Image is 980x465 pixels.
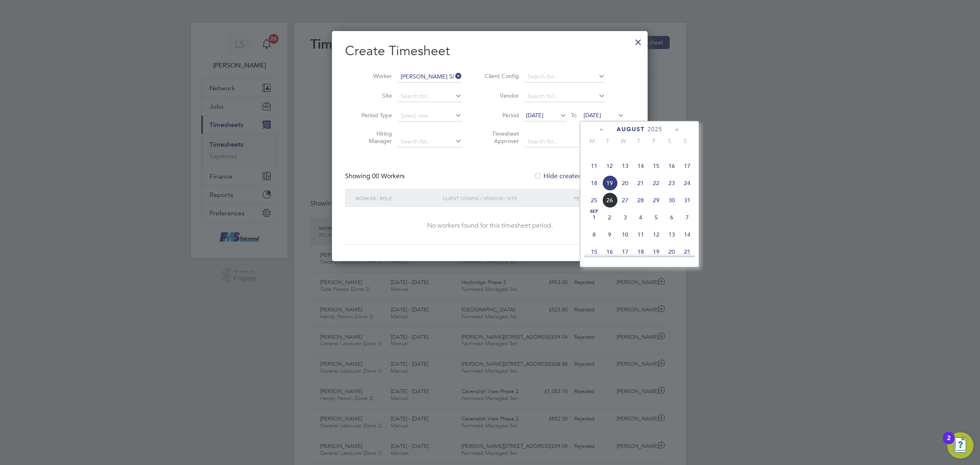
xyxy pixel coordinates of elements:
[664,210,679,225] span: 6
[648,158,664,174] span: 15
[664,175,679,191] span: 23
[345,42,635,60] h2: Create Timesheet
[586,210,602,214] span: Sep
[679,192,695,208] span: 31
[648,175,664,191] span: 22
[633,175,648,191] span: 21
[355,92,392,99] label: Site
[617,158,633,174] span: 13
[482,92,519,99] label: Vendor
[679,175,695,191] span: 24
[586,192,602,208] span: 25
[679,227,695,242] span: 14
[398,136,462,148] input: Search for...
[648,210,664,225] span: 5
[584,112,601,119] span: [DATE]
[584,137,600,145] span: M
[482,72,519,80] label: Client Config
[398,71,462,83] input: Search for...
[345,172,406,181] div: Showing
[602,192,617,208] span: 26
[947,438,951,449] div: 2
[679,244,695,259] span: 21
[615,137,631,145] span: W
[602,158,617,174] span: 12
[602,244,617,259] span: 16
[617,210,633,225] span: 3
[355,72,392,80] label: Worker
[482,112,519,119] label: Period
[525,136,605,148] input: Search for...
[679,210,695,225] span: 7
[398,110,462,122] input: Select one
[600,137,615,145] span: T
[633,227,648,242] span: 11
[398,91,462,102] input: Search for...
[648,126,662,133] span: 2025
[648,227,664,242] span: 12
[633,210,648,225] span: 4
[633,244,648,259] span: 18
[664,227,679,242] span: 13
[679,158,695,174] span: 17
[525,91,605,102] input: Search for...
[947,432,973,458] button: Open Resource Center, 2 new notifications
[648,244,664,259] span: 19
[617,192,633,208] span: 27
[525,71,605,83] input: Search for...
[617,175,633,191] span: 20
[664,158,679,174] span: 16
[664,244,679,259] span: 20
[586,244,602,259] span: 15
[534,172,617,180] label: Hide created timesheets
[353,221,626,230] div: No workers found for this timesheet period.
[602,227,617,242] span: 9
[572,189,626,208] div: Period
[662,137,677,145] span: S
[586,158,602,174] span: 11
[646,137,662,145] span: F
[441,189,572,208] div: Client Config / Vendor / Site
[586,175,602,191] span: 18
[372,172,405,180] span: 00 Workers
[617,227,633,242] span: 10
[648,192,664,208] span: 29
[482,130,519,145] label: Timesheet Approver
[568,110,579,121] span: To
[617,126,645,133] span: August
[586,227,602,242] span: 8
[664,192,679,208] span: 30
[633,158,648,174] span: 14
[631,137,646,145] span: T
[677,137,693,145] span: S
[355,112,392,119] label: Period Type
[353,189,441,208] div: Worker / Role
[617,244,633,259] span: 17
[526,112,543,119] span: [DATE]
[586,210,602,225] span: 1
[602,210,617,225] span: 2
[602,175,617,191] span: 19
[633,192,648,208] span: 28
[355,130,392,145] label: Hiring Manager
